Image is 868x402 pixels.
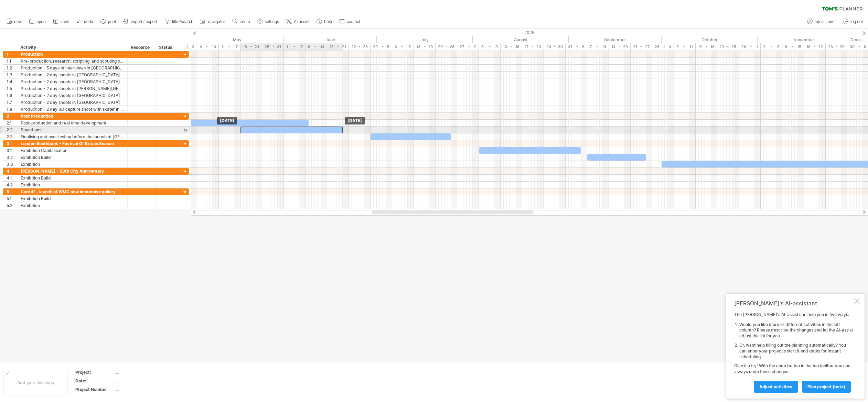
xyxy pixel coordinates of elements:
div: 5 - 11 [674,43,696,51]
div: 4.2 [7,182,17,188]
div: June 2026 [284,36,377,43]
div: 13 - 19 [414,43,436,51]
div: September 2026 [569,36,662,43]
div: Production - 2 day 3D capture shoot with skater in studio in [GEOGRAPHIC_DATA] [21,106,124,112]
div: 25 - 31 [262,43,284,51]
div: 1.2 [7,65,17,71]
div: 27 - 2 [457,43,479,51]
div: The [PERSON_NAME]'s AI-assist can help you in two ways: Give it a try! With the undo button in th... [734,312,853,392]
div: Exhibition Capitalisation [21,147,124,154]
div: Production - 2 day shoots in [PERSON_NAME][GEOGRAPHIC_DATA] [21,85,124,92]
span: filter/search [172,19,193,24]
a: navigator [199,17,227,26]
div: 15 - 21 [327,43,349,51]
div: 24 - 30 [544,43,566,51]
div: 23 - 29 [826,43,847,51]
a: settings [256,17,281,26]
a: print [99,17,118,26]
div: 29 - 5 [371,43,392,51]
div: 2 - 8 [761,43,782,51]
div: Exhibition [21,161,124,167]
div: Production [21,51,124,57]
a: contact [337,17,362,26]
div: Project: [75,369,113,375]
div: [DATE] [345,117,365,124]
div: Production - 2 day shoots in [GEOGRAPHIC_DATA] [21,72,124,78]
div: 1 - 7 [284,43,306,51]
div: 1 [7,51,17,57]
div: Project Number [75,387,113,392]
div: 3.1 [7,147,17,154]
div: Post-production and real time development [21,120,124,126]
span: navigator [208,19,225,24]
span: help [324,19,332,24]
div: 6 - 12 [392,43,414,51]
div: Cardiff - launch of WMC new immersive gallery [21,188,124,195]
div: 4 [7,168,17,174]
div: Exhibition [21,202,124,209]
div: Production - 2 day shoots in [GEOGRAPHIC_DATA] [21,99,124,106]
div: 1.8 [7,106,17,112]
a: log out [841,17,865,26]
a: import / export [121,17,159,26]
div: 8 - 14 [306,43,327,51]
div: 4 - 10 [197,43,219,51]
span: undo [84,19,93,24]
span: zoom [240,19,250,24]
div: 12 - 18 [696,43,717,51]
div: 1.1 [7,58,17,64]
div: Post Production [21,113,124,119]
div: 1.5 [7,85,17,92]
div: Status [159,44,174,51]
div: Activity [20,44,124,51]
div: Pre-production, research, scripting, and scouting of locations [21,58,124,64]
div: 26 - 1 [739,43,761,51]
span: print [108,19,116,24]
span: log out [850,19,863,24]
div: May 2026 [188,36,284,43]
div: 14 - 20 [609,43,631,51]
div: Resource [131,44,152,51]
div: 28 - 4 [652,43,674,51]
li: Or, want help filling out the planning automatically? You can enter your project's start & end da... [739,343,853,360]
div: Production - 5 days of interviews in [GEOGRAPHIC_DATA] [21,65,124,71]
div: Exhibition Build [21,195,124,202]
div: 2.2 [7,127,17,133]
div: 3.2 [7,154,17,161]
div: Exhibition Build [21,175,124,181]
div: 18 - 24 [240,43,262,51]
div: 17 - 23 [522,43,544,51]
span: open [36,19,46,24]
a: Adjust activities [754,381,798,393]
div: Sound post [21,127,124,133]
a: save [51,17,71,26]
div: Exhibition Build [21,154,124,161]
div: .... [115,378,172,384]
div: 7 - 13 [587,43,609,51]
div: 16 - 22 [804,43,826,51]
div: 31 - 6 [566,43,587,51]
div: 3 [7,140,17,147]
div: 3 - 9 [479,43,501,51]
a: filter/search [163,17,195,26]
a: open [27,17,48,26]
div: 2.3 [7,133,17,140]
div: .... [115,369,172,375]
div: 1.3 [7,72,17,78]
div: 5.2 [7,202,17,209]
div: 3.3 [7,161,17,167]
a: AI assist [285,17,311,26]
div: Exhibition [21,182,124,188]
span: Adjust activities [759,384,792,389]
a: my account [805,17,838,26]
div: 4.1 [7,175,17,181]
div: 10 - 16 [501,43,522,51]
div: 20 - 26 [436,43,457,51]
div: [PERSON_NAME] - 60th City Anniversary [21,168,124,174]
div: July 2026 [377,36,473,43]
a: help [315,17,334,26]
div: 9 - 15 [782,43,804,51]
span: my account [815,19,836,24]
div: Add your own logo [3,370,68,395]
div: 1.4 [7,78,17,85]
